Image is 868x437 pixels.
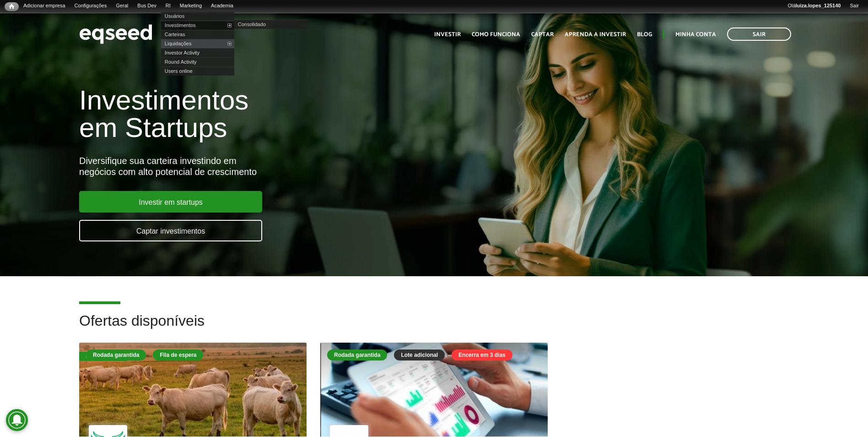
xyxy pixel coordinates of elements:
img: EqSeed [79,22,152,46]
strong: luiza.lopes_125140 [796,3,841,8]
div: Fila de espera [79,352,130,361]
span: Início [9,3,14,10]
a: Minha conta [675,32,716,38]
a: Blog [637,32,652,38]
a: Sair [727,27,791,41]
div: Rodada garantida [327,350,387,361]
a: Captar [531,32,554,38]
div: Encerra em 3 dias [452,350,512,361]
a: Bus Dev [133,2,161,10]
h2: Ofertas disponíveis [79,313,789,343]
a: Oláluiza.lopes_125140 [783,2,845,10]
a: Academia [206,2,238,10]
a: Aprenda a investir [565,32,626,38]
a: Investir [434,32,461,38]
a: Como funciona [472,32,520,38]
a: Adicionar empresa [19,2,70,10]
a: Investir em startups [79,191,262,213]
h1: Investimentos em Startups [79,87,500,142]
a: Sair [845,2,863,10]
div: Rodada garantida [86,350,146,361]
a: Geral [111,2,133,10]
div: Fila de espera [153,350,203,361]
a: Início [5,2,19,11]
div: Lote adicional [394,350,445,361]
a: Configurações [70,2,112,10]
a: Usuários [161,11,234,21]
div: Diversifique sua carteira investindo em negócios com alto potencial de crescimento [79,155,500,177]
a: RI [161,2,175,10]
a: Captar investimentos [79,220,262,241]
a: Marketing [175,2,206,10]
